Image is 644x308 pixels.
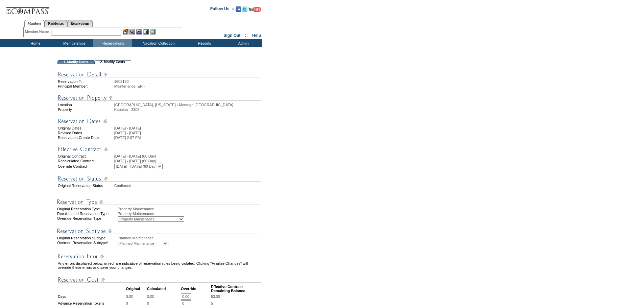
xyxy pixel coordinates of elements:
div: Override Reservation Type [57,216,117,222]
img: Reservation Dates [58,117,261,125]
td: Maintenance, ER - [114,84,261,88]
td: Home [15,39,54,47]
img: Reservation Errors [58,252,261,261]
img: Subscribe to our YouTube Channel [248,7,261,12]
img: Become our fan on Facebook [236,6,241,12]
td: [GEOGRAPHIC_DATA], [US_STATE] - Montage [GEOGRAPHIC_DATA] [114,103,261,107]
td: Location [58,103,114,107]
div: Property Maintenance [118,207,261,211]
td: [DATE] 2:07 PM [114,136,261,140]
span: 53.00 [211,294,220,299]
img: Follow us on Twitter [242,6,247,12]
img: Reservation Cost [58,276,261,284]
img: Reservation Status [58,174,261,183]
td: 0.00 [126,293,146,300]
td: Admin [223,39,262,47]
a: Follow us on Twitter [242,8,247,13]
td: [DATE] - [DATE] [114,126,261,130]
td: 1605190 [114,79,261,84]
div: Original Reservation Subtype [57,236,117,240]
div: Override Reservation Subtype* [57,241,117,246]
td: Original Contract [58,154,114,158]
a: Members [24,20,45,27]
td: [DATE] - [DATE] (60 Day) [114,159,261,163]
img: Effective Contract [58,145,261,153]
img: Compass Home [6,2,50,16]
td: Override Contract [58,164,114,169]
img: b_edit.gif [123,29,128,34]
td: Vacation Collection [132,39,184,47]
a: Sign Out [223,33,240,38]
td: Reports [184,39,223,47]
img: Reservations [143,29,149,34]
img: Reservation Detail [58,70,261,79]
div: Member Name: [25,29,51,34]
img: Reservation Type [57,227,260,235]
a: Subscribe to our YouTube Channel [248,8,261,13]
td: Original Reservation Status [58,184,114,188]
td: Principal Member: [58,84,114,88]
a: Reservations [67,20,93,27]
td: 0 [147,300,180,306]
div: Property Maintenance [118,212,261,216]
td: Days [58,293,125,300]
div: Recalculated Reservation Type [57,212,117,216]
td: Reservations [93,39,132,47]
td: Recalculated Contract [58,159,114,163]
td: Override [181,285,210,293]
td: Effective Contract Remaining Balance [211,285,261,293]
td: Kapalua - 2308 [114,108,261,112]
td: 0 [126,300,146,306]
td: Advance Reservation Tokens [58,300,125,306]
td: Original Dates [58,126,114,130]
td: Original [126,285,146,293]
td: Calculated [147,285,180,293]
a: Residences [45,20,67,27]
img: b_calculator.gif [150,29,156,34]
td: Reservation Create Date [58,136,114,140]
img: View [129,29,135,34]
td: 1. Modify Dates [57,60,94,64]
img: Impersonate [136,29,142,34]
td: Revised Dates [58,131,114,135]
td: Any errors displayed below, in red, are indicative of reservation rules being violated. Clicking ... [58,261,261,269]
img: Reservation Type [57,198,260,206]
td: Reservation #: [58,79,114,84]
td: Confirmed [114,184,261,188]
td: Follow Us :: [210,6,234,14]
td: Property [58,108,114,112]
td: Memberships [54,39,93,47]
div: Planned Maintenance [118,236,261,240]
span: :: [245,33,248,38]
td: [DATE] - [DATE] (60 Day) [114,154,261,158]
td: 0.00 [147,293,180,300]
img: Reservation Property [58,94,261,102]
span: 5 [211,301,213,305]
a: Become our fan on Facebook [236,8,241,13]
td: [DATE] - [DATE] [114,131,261,135]
a: Help [252,33,261,38]
td: 2. Modify Costs [94,60,131,64]
div: Original Reservation Type [57,207,117,211]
